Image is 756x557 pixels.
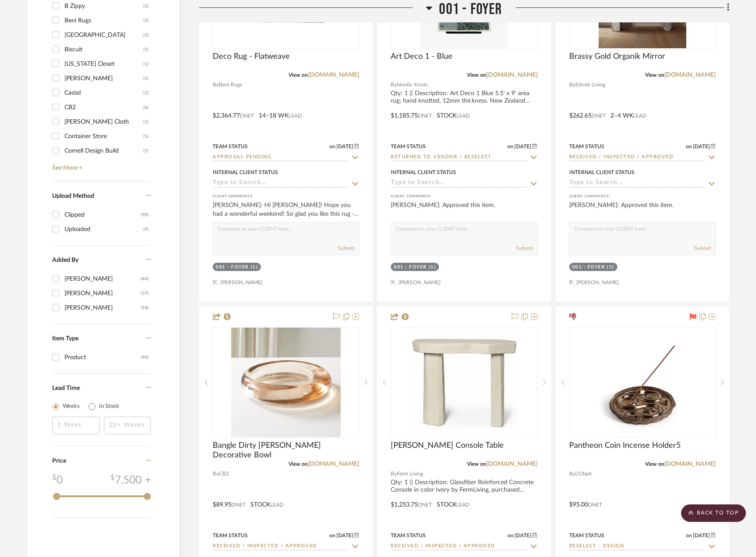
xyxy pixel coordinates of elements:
div: Internal Client Status [569,168,635,176]
span: View on [289,72,308,78]
span: Price [52,458,66,464]
input: 1 Week [52,417,100,434]
a: [DOMAIN_NAME] [308,461,359,467]
div: [PERSON_NAME] Cloth [64,115,143,129]
div: Team Status [569,532,604,539]
span: on [507,533,514,538]
div: 001 - FOYER [572,264,605,271]
a: [DOMAIN_NAME] [664,72,716,78]
a: [DOMAIN_NAME] [486,72,538,78]
img: Pantheon Coin Incense Holder5 [588,328,697,437]
div: (1) [143,14,149,28]
div: [PERSON_NAME] [64,286,141,300]
input: Type to Search… [213,543,349,551]
span: Pantheon Coin Incense Holder5 [569,441,681,450]
div: (1) [251,264,258,271]
div: (1) [143,57,149,71]
span: View on [467,461,486,467]
span: Ethnik Living [575,81,605,89]
span: By [391,81,397,89]
div: Team Status [391,532,426,539]
div: [PERSON_NAME] [64,272,141,286]
div: [PERSON_NAME]: Approved this item. [391,201,537,218]
div: Biscuit [64,43,143,57]
div: [PERSON_NAME]: Hi [PERSON_NAME]! Hope you had a wonderful weekend! So glad you like this rug - we... [213,201,359,218]
span: View on [467,72,486,78]
div: (44) [141,272,149,286]
div: [GEOGRAPHIC_DATA] [64,28,143,42]
img: Bangle Dirty Rose Glass Decorative Bowl [231,328,341,437]
input: Type to Search… [213,154,349,162]
a: See More + [50,158,151,172]
div: [PERSON_NAME] [64,71,143,86]
span: By [213,81,219,89]
div: CB2 [64,100,143,114]
input: Type to Search… [213,179,349,188]
span: [DATE] [335,143,354,150]
div: (1) [143,129,149,143]
span: By [213,470,219,478]
span: Bangle Dirty [PERSON_NAME] Decorative Bowl [213,441,359,460]
div: 0 [52,472,63,488]
button: Submit [338,244,354,252]
div: [PERSON_NAME]: Approved this item. [569,201,716,218]
img: Staffa Console Table [409,328,519,437]
span: [PERSON_NAME] Console Table [391,441,504,450]
a: [DOMAIN_NAME] [308,72,359,78]
span: on [686,533,692,538]
div: (1) [143,43,149,57]
span: Upload Method [52,193,94,199]
div: 001 - FOYER [394,264,427,271]
div: (1) [607,264,614,271]
div: Uploaded [64,222,143,236]
input: 20+ Weeks [104,417,151,434]
span: Art Deco 1 - Blue [391,52,453,61]
div: Team Status [213,532,248,539]
input: Type to Search… [391,154,527,162]
span: View on [645,461,664,467]
input: Type to Search… [569,543,705,551]
input: Type to Search… [391,543,527,551]
span: [DATE] [514,532,532,539]
div: (1) [143,115,149,129]
span: Beni Rugs [219,81,242,89]
span: [DATE] [335,532,354,539]
span: Deco Rug - Flatweave [213,52,290,61]
span: on [686,144,692,149]
scroll-to-top-button: BACK TO TOP [681,504,746,522]
span: [DATE] [514,143,532,150]
span: Nordic Knots [397,81,428,89]
div: (37) [141,286,149,300]
button: Submit [694,244,711,252]
label: In Stock [99,402,119,411]
span: By [391,470,397,478]
span: View on [289,461,308,467]
span: View on [645,72,664,78]
div: Team Status [213,143,248,150]
div: Castel [64,86,143,100]
div: (1) [429,264,436,271]
span: CB2 [219,470,229,478]
span: on [507,144,514,149]
input: Type to Search… [569,154,705,162]
span: [DATE] [692,143,711,150]
span: [DATE] [692,532,711,539]
div: (90) [141,208,149,222]
div: (99) [141,350,149,364]
span: L'Objet [575,470,592,478]
span: By [569,470,575,478]
div: Clipped [64,208,141,222]
div: (9) [143,222,149,236]
span: Brassy Gold Organik Mirror [569,52,665,61]
div: Container Store [64,129,143,143]
a: [DOMAIN_NAME] [664,461,716,467]
div: Product [64,350,141,364]
div: (18) [141,301,149,315]
a: [DOMAIN_NAME] [486,461,538,467]
div: (1) [143,28,149,42]
div: Team Status [391,143,426,150]
div: (6) [143,100,149,114]
div: Cornell Design Build [64,144,143,158]
div: (1) [143,86,149,100]
div: (1) [143,144,149,158]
